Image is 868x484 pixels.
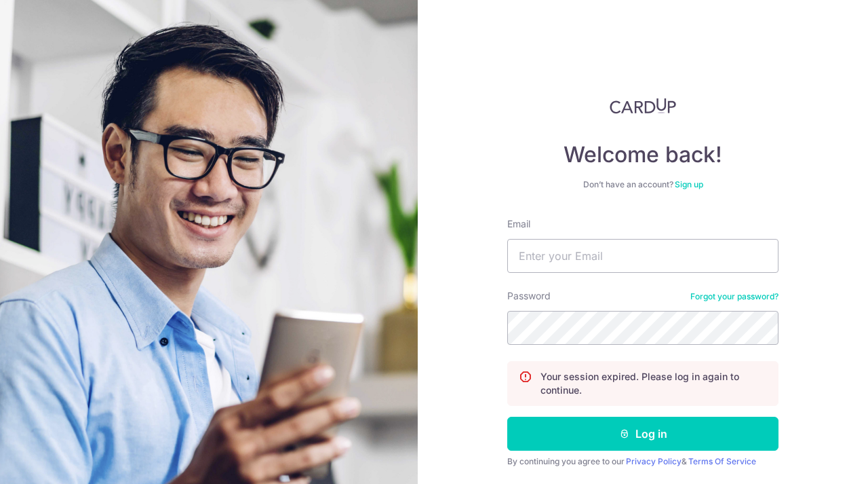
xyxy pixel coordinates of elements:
div: By continuing you agree to our & [507,456,778,467]
img: CardUp Logo [610,98,676,114]
a: Privacy Policy [626,456,682,466]
input: Enter your Email [507,239,778,273]
label: Password [507,289,551,303]
a: Sign up [675,179,703,189]
a: Forgot your password? [690,291,778,302]
a: Terms Of Service [688,456,756,466]
p: Your session expired. Please log in again to continue. [540,370,767,397]
label: Email [507,217,530,231]
h4: Welcome back! [507,141,778,168]
button: Log in [507,417,778,451]
div: Don’t have an account? [507,179,778,190]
